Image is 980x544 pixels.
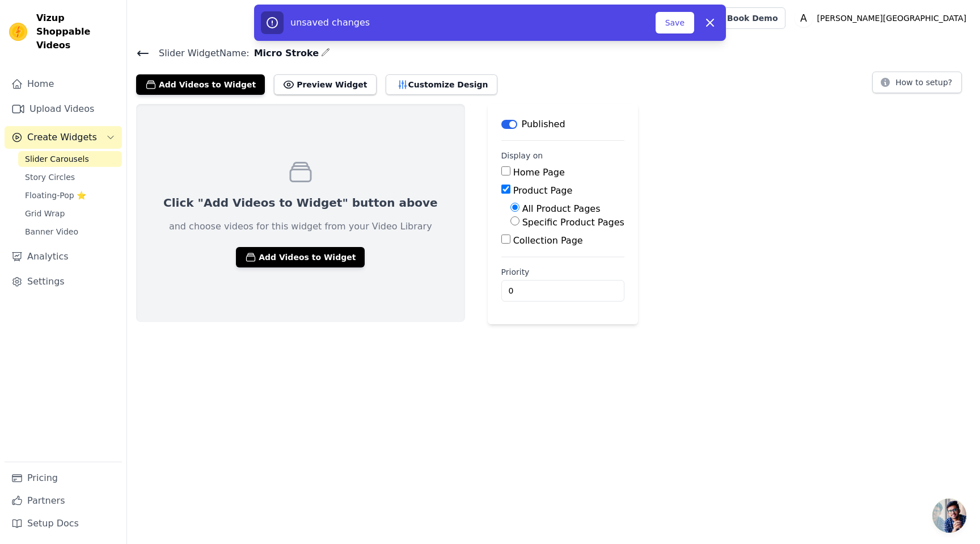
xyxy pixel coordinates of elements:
[25,226,78,237] span: Banner Video
[501,150,543,161] legend: Display on
[5,512,122,535] a: Setup Docs
[18,169,122,185] a: Story Circles
[5,270,122,293] a: Settings
[25,171,75,183] span: Story Circles
[522,118,565,131] p: Published
[5,489,122,512] a: Partners
[5,467,122,489] a: Pricing
[236,247,365,267] button: Add Videos to Widget
[513,235,583,246] label: Collection Page
[5,126,122,149] button: Create Widgets
[274,74,376,95] button: Preview Widget
[5,245,122,268] a: Analytics
[386,74,497,95] button: Customize Design
[18,151,122,167] a: Slider Carousels
[872,72,962,93] button: How to setup?
[872,79,962,90] a: How to setup?
[501,266,624,278] label: Priority
[18,224,122,240] a: Banner Video
[18,187,122,203] a: Floating-Pop ⭐
[169,220,432,233] p: and choose videos for this widget from your Video Library
[522,203,601,214] label: All Product Pages
[321,45,330,61] div: Edit Name
[136,74,265,95] button: Add Videos to Widget
[150,47,250,60] span: Slider Widget Name:
[18,206,122,221] a: Grid Wrap
[513,167,565,178] label: Home Page
[932,499,966,533] a: Open chat
[522,217,624,228] label: Specific Product Pages
[25,190,86,201] span: Floating-Pop ⭐
[163,195,438,211] p: Click "Add Videos to Widget" button above
[513,185,573,196] label: Product Page
[290,17,370,28] span: unsaved changes
[27,131,97,144] span: Create Widgets
[250,47,319,60] span: Micro Stroke
[25,153,89,165] span: Slider Carousels
[656,12,694,34] button: Save
[5,73,122,95] a: Home
[25,208,65,219] span: Grid Wrap
[5,98,122,120] a: Upload Videos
